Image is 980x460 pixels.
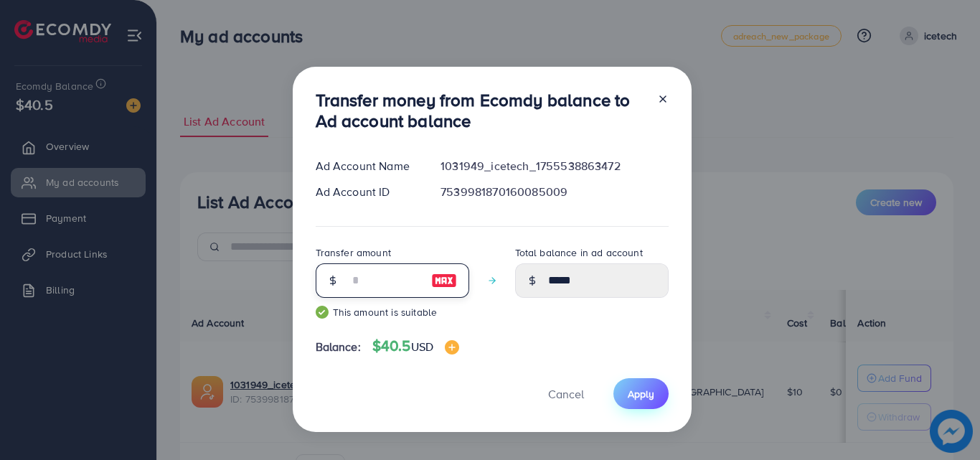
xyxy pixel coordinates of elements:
img: guide [316,306,329,319]
img: image [431,272,457,289]
div: Ad Account ID [304,184,430,200]
img: image [445,340,459,355]
label: Total balance in ad account [515,245,643,260]
span: Cancel [548,386,584,402]
h4: $40.5 [372,337,459,355]
span: USD [411,339,433,355]
div: Ad Account Name [304,158,430,174]
span: Apply [628,387,654,401]
div: 7539981870160085009 [429,184,679,200]
h3: Transfer money from Ecomdy balance to Ad account balance [316,90,646,131]
label: Transfer amount [316,245,391,260]
span: Balance: [316,339,361,355]
button: Cancel [530,378,602,409]
div: 1031949_icetech_1755538863472 [429,158,679,174]
button: Apply [613,378,669,409]
small: This amount is suitable [316,305,469,319]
